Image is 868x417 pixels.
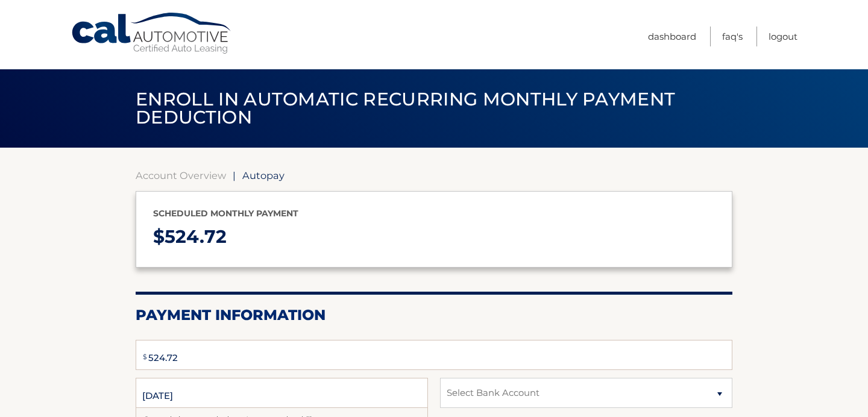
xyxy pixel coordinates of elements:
span: Enroll in automatic recurring monthly payment deduction [136,88,675,128]
a: Account Overview [136,169,226,181]
span: $ [139,343,151,371]
input: Payment Date [136,378,428,408]
a: Dashboard [648,27,696,46]
a: FAQ's [722,27,743,46]
span: 524.72 [165,225,227,248]
p: $ [153,221,715,253]
a: Logout [769,27,797,46]
input: Payment Amount [136,340,732,370]
h2: Payment Information [136,306,732,324]
a: Cal Automotive [71,12,233,55]
p: Scheduled monthly payment [153,206,715,221]
span: Autopay [242,169,285,181]
span: | [233,169,236,181]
